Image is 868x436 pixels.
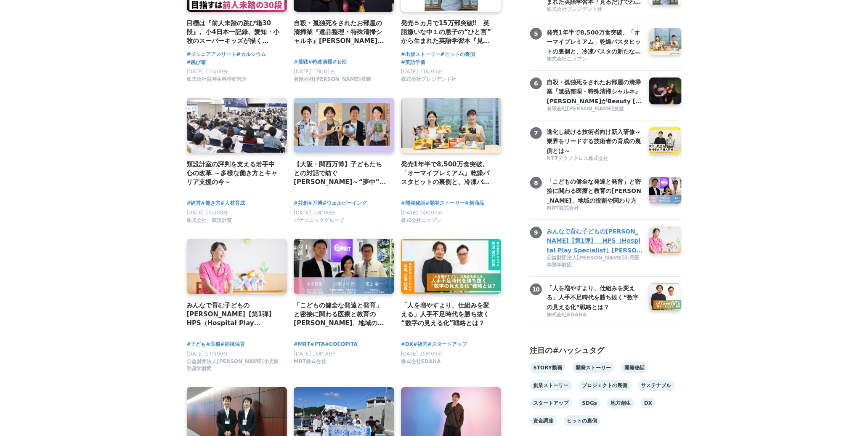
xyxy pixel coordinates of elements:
[294,58,308,66] a: #挑戦
[294,301,388,328] a: 「こどもの健全な発達と発育」と密接に関わる医療と教育の[PERSON_NAME]、地域の役割や関わり方
[547,105,624,112] span: 有限会社[PERSON_NAME]技建
[201,199,220,207] a: #働き方
[547,155,643,163] a: NTTテクノクロス株式会社
[547,205,643,213] a: MRT株式会社
[310,340,325,348] a: #PTA
[401,210,443,216] span: [DATE] 14時00分
[547,28,643,56] h3: 発売1年半で8,500万食突破。「オーマイプレミアム」乾燥パスタヒットの裏側と、冷凍パスタの新たな挑戦。徹底的な消費者起点で「おいしさ」を追求するニップンの歩み
[572,362,614,373] a: 開発ストーリー
[547,78,643,106] h3: 自殺・孤独死をされたお部屋の清掃業『遺品整理・特殊清掃シャルネ』[PERSON_NAME]がBeauty [GEOGRAPHIC_DATA][PERSON_NAME][GEOGRAPHIC_DA...
[547,6,603,13] span: 株式会社プレジデント社
[427,340,467,348] span: #スタートアップ
[547,56,643,64] a: 株式会社ニップン
[547,56,587,63] span: 株式会社ニップン
[530,127,542,139] span: 7
[294,160,388,187] a: 【大阪・関西万博】子どもたちとの対話で紡ぐ[PERSON_NAME]～“夢中”の力を育む「Unlock FRプログラム」
[236,51,266,59] a: #カルシウム
[607,398,634,409] a: 地方創生
[401,351,443,357] span: [DATE] 15時00分
[401,301,495,328] a: 「人を増やすより、仕組みを変える」人手不足時代を勝ち抜く“数字の見える化”戦略とは？
[187,19,281,46] a: 目標は『前人未踏の跳び箱30段』。小4日本一記録、愛知・小牧のスーパーキッズが描く[PERSON_NAME]とは？
[401,59,425,67] a: #英語学習
[206,340,220,348] a: #医療
[413,340,427,348] a: #福岡
[465,199,484,207] a: #新商品
[401,358,441,365] span: 株式会社EDAHA
[641,398,656,409] a: DX
[401,361,441,366] a: 株式会社EDAHA
[547,6,643,14] a: 株式会社プレジデント社
[294,76,371,83] span: 有限会社[PERSON_NAME]技建
[530,345,682,356] div: 注目の#ハッシュタグ
[187,160,281,187] a: 類設計室の評判を支える若手中心の改革 ～多様な働き方とキャリア支援の今～
[530,177,542,189] span: 8
[187,59,206,67] a: #跳び箱
[401,19,495,46] a: 発売５カ月で15万部突破‼ 英語嫌いな中１の息子の“ひと言”から生まれた英語学習本『見るだけでわかる‼ 英語ピクト図鑑』異例ヒットの要因
[547,284,643,310] a: 「人を増やすより、仕組みを変える」人手不足時代を勝ち抜く“数字の見える化”戦略とは？
[308,199,322,207] a: #万博
[530,380,572,391] a: 創業ストーリー
[332,58,347,66] a: #女性
[530,415,557,426] a: 資金調達
[547,205,579,212] span: MRT株式会社
[638,380,675,391] a: サステナブル
[220,199,245,207] span: #人材育成
[564,415,601,426] a: ヒットの裏側
[401,51,441,59] span: #出版ストーリー
[547,177,643,205] h3: 「こどもの健全な発達と発育」と密接に関わる医療と教育の[PERSON_NAME]、地域の役割や関わり方
[547,127,643,154] a: 進化し続ける技術者向け新入研修～業界をリードする技術者の育成の裏側とは～
[325,340,358,348] span: #COCOPiTA
[441,51,475,59] a: #ヒットの裏側
[322,199,367,207] span: #ウェルビーイング
[547,105,643,113] a: 有限会社[PERSON_NAME]技建
[530,28,542,40] span: 5
[220,340,245,348] span: #病棟保育
[187,217,232,224] span: 株式会社 類設計室
[530,78,542,89] span: 6
[401,160,495,187] a: 発売1年半で8,500万食突破。「オーマイプレミアム」乾燥パスタヒットの裏側と、冷凍パスタの新たな挑戦。徹底的な消費者起点で「おいしさ」を追求するニップンの歩み
[187,219,232,225] a: 株式会社 類設計室
[187,351,228,357] span: [DATE] 13時00分
[401,340,413,348] a: #DX
[579,398,601,409] a: SDGs
[294,217,344,224] span: パナソニックグループ
[547,311,643,319] a: 株式会社EDAHA
[547,254,643,270] a: 公益財団法人[PERSON_NAME]小児医学奨学財団
[294,361,326,366] a: MRT株式会社
[401,219,441,225] a: 株式会社ニップン
[401,199,425,207] span: #開発秘話
[187,199,201,207] a: #経営
[294,19,388,46] a: 自殺・孤独死をされたお部屋の清掃業『遺品整理・特殊清掃シャルネ』[PERSON_NAME]がBeauty [GEOGRAPHIC_DATA][PERSON_NAME][GEOGRAPHIC_DA...
[530,398,572,409] a: スタートアップ
[308,58,332,66] a: #特殊清掃
[187,301,281,328] h4: みんなで育む子どもの[PERSON_NAME]【第1弾】 HPS（Hospital Play Specialist）[PERSON_NAME] ーチャイルドフレンドリーな医療を目指して
[547,227,643,254] a: みんなで育む子どもの[PERSON_NAME]【第1弾】 HPS（Hospital Play Specialist）[PERSON_NAME] ーチャイルドフレンドリーな医療を目指して
[294,210,335,216] span: [DATE] 10時00分
[187,76,247,83] span: 株式会社白寿生科学研究所
[187,51,236,59] a: #ジュニアアスリート
[187,340,206,348] span: #子ども
[294,69,335,75] span: [DATE] 17時01分
[530,284,542,295] span: 10
[187,368,281,374] a: 公益財団法人[PERSON_NAME]小児医学奨学財団
[187,358,281,372] span: 公益財団法人[PERSON_NAME]小児医学奨学財団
